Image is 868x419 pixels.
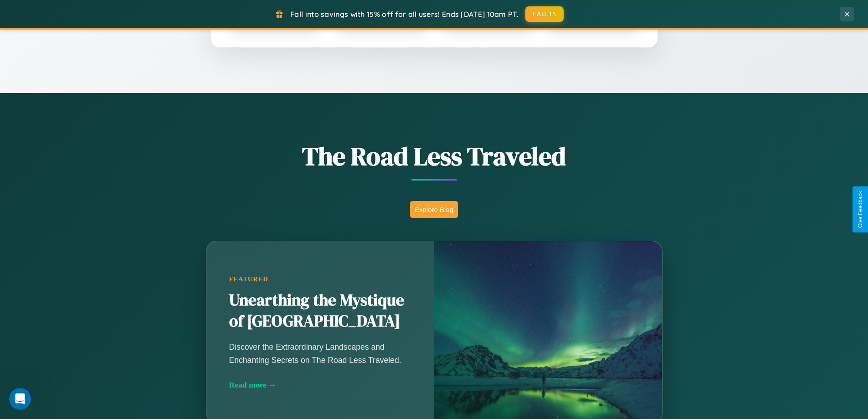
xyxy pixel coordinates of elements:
div: Featured [229,275,411,283]
div: Read more → [229,380,411,390]
button: FALL15 [525,6,564,22]
div: Give Feedback [857,191,863,228]
button: Explore Blog [410,201,458,218]
h2: Unearthing the Mystique of [GEOGRAPHIC_DATA] [229,290,411,332]
iframe: Intercom live chat [9,388,31,410]
span: Fall into savings with 15% off for all users! Ends [DATE] 10am PT. [290,10,519,19]
h1: The Road Less Traveled [161,139,708,174]
p: Discover the Extraordinary Landscapes and Enchanting Secrets on The Road Less Traveled. [229,341,411,366]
